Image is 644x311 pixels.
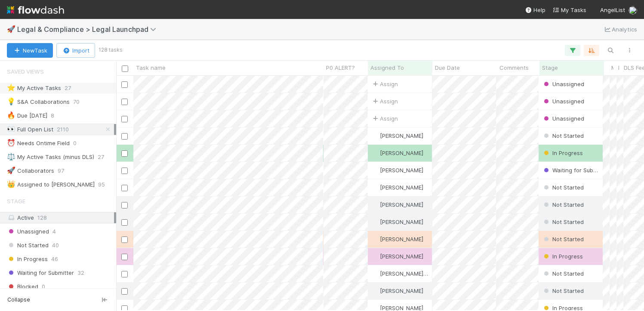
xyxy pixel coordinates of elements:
[552,6,586,14] a: My Tasks
[435,63,460,72] span: Due Date
[98,179,105,190] span: 95
[380,132,423,139] span: [PERSON_NAME]
[7,240,49,251] span: Not Started
[372,132,379,139] img: avatar_cd087ddc-540b-4a45-9726-71183506ed6a.png
[372,270,379,277] img: avatar_4038989c-07b2-403a-8eae-aaaab2974011.png
[122,65,128,72] input: Toggle All Rows Selected
[7,124,53,135] div: Full Open List
[7,138,70,149] div: Needs Ontime Field
[121,202,128,208] input: Toggle Row Selected
[542,114,584,123] div: Unassigned
[42,281,45,292] span: 0
[7,25,15,33] span: 🚀
[542,183,584,192] div: Not Started
[542,63,558,72] span: Stage
[372,236,379,243] img: avatar_0b1dbcb8-f701-47e0-85bc-d79ccc0efe6c.png
[121,271,128,277] input: Toggle Row Selected
[542,218,584,226] div: Not Started
[552,6,586,13] span: My Tasks
[73,96,80,107] span: 70
[51,254,58,264] span: 46
[372,253,379,260] img: avatar_0b1dbcb8-f701-47e0-85bc-d79ccc0efe6c.png
[370,63,404,72] span: Assigned To
[542,218,584,225] span: Not Started
[121,150,128,157] input: Toggle Row Selected
[542,269,584,278] div: Not Started
[542,131,584,140] div: Not Started
[7,43,53,58] button: NewTask
[7,112,15,119] span: 🔥
[7,84,15,91] span: ⭐
[371,166,423,174] div: [PERSON_NAME]
[121,133,128,140] input: Toggle Row Selected
[542,149,583,157] div: In Progress
[371,269,428,278] div: [PERSON_NAME] Bridge
[121,254,128,260] input: Toggle Row Selected
[121,168,128,174] input: Toggle Row Selected
[525,6,545,14] div: Help
[372,287,379,294] img: avatar_9b18377c-2ab8-4698-9af2-31fe0779603e.png
[7,165,54,176] div: Collaborators
[121,185,128,191] input: Toggle Row Selected
[371,218,423,226] div: [PERSON_NAME]
[542,200,584,209] div: Not Started
[7,125,15,133] span: 👀
[7,179,95,190] div: Assigned to [PERSON_NAME]
[371,80,398,88] div: Assign
[542,253,583,260] span: In Progress
[371,235,423,243] div: [PERSON_NAME]
[618,63,619,72] span: Legal Services Category
[542,98,584,105] span: Unassigned
[37,214,47,221] span: 128
[121,288,128,295] input: Toggle Row Selected
[57,124,69,135] span: 2110
[372,167,379,174] img: avatar_b5be9b1b-4537-4870-b8e7-50cc2287641b.png
[372,201,379,208] img: avatar_0b1dbcb8-f701-47e0-85bc-d79ccc0efe6c.png
[542,167,609,174] span: Waiting for Submitter
[380,236,423,243] span: [PERSON_NAME]
[7,296,30,304] span: Collapse
[380,253,423,260] span: [PERSON_NAME]
[542,287,584,294] span: Not Started
[51,110,54,121] span: 8
[121,219,128,226] input: Toggle Row Selected
[326,63,355,72] span: P0 ALERT?
[7,267,74,278] span: Waiting for Submitter
[99,46,123,54] small: 128 tasks
[542,235,584,243] div: Not Started
[7,226,49,237] span: Unassigned
[136,63,166,72] span: Task name
[380,167,423,174] span: [PERSON_NAME]
[52,226,56,237] span: 4
[7,110,47,121] div: Due [DATE]
[542,252,583,261] div: In Progress
[7,83,61,93] div: My Active Tasks
[7,212,114,223] div: Active
[17,25,160,34] span: Legal & Compliance > Legal Launchpad
[7,3,64,17] img: logo-inverted-e16ddd16eac7371096b0.svg
[542,80,584,88] div: Unassigned
[52,240,59,251] span: 40
[542,132,584,139] span: Not Started
[372,149,379,156] img: avatar_b5be9b1b-4537-4870-b8e7-50cc2287641b.png
[542,286,584,295] div: Not Started
[371,114,398,123] span: Assign
[371,97,398,106] span: Assign
[372,218,379,225] img: avatar_0b1dbcb8-f701-47e0-85bc-d79ccc0efe6c.png
[380,149,423,156] span: [PERSON_NAME]
[380,270,442,277] span: [PERSON_NAME] Bridge
[7,96,70,107] div: S&A Collaborations
[542,149,583,156] span: In Progress
[380,201,423,208] span: [PERSON_NAME]
[380,218,423,225] span: [PERSON_NAME]
[542,201,584,208] span: Not Started
[73,138,77,149] span: 0
[121,81,128,88] input: Toggle Row Selected
[7,180,15,188] span: 👑
[77,267,84,278] span: 32
[56,43,95,58] button: Import
[380,184,423,191] span: [PERSON_NAME]
[121,99,128,105] input: Toggle Row Selected
[603,24,637,34] a: Analytics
